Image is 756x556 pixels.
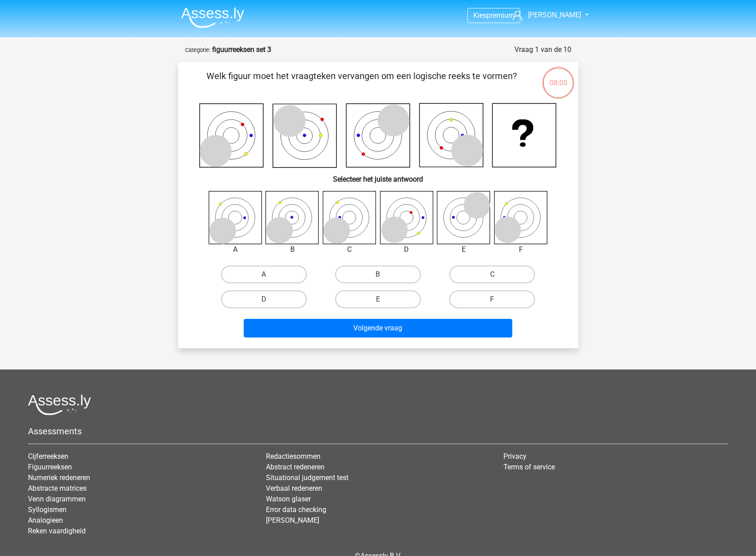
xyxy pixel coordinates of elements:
a: Privacy [503,452,526,461]
p: Welk figuur moet het vraagteken vervangen om een logische reeks te vormen? [192,69,531,96]
label: E [335,290,421,308]
button: Volgende vraag [244,319,512,338]
a: [PERSON_NAME] [509,10,582,20]
a: Watson glaser [266,495,311,503]
strong: figuurreeksen set 3 [212,45,271,54]
div: C [316,244,383,255]
a: Redactiesommen [266,452,321,461]
a: Venn diagrammen [28,495,86,503]
a: Abstract redeneren [266,463,325,471]
a: Error data checking [266,505,326,514]
div: F [487,244,554,255]
small: Categorie: [185,47,210,53]
a: Analogieen [28,516,63,524]
label: F [449,290,535,308]
h5: Assessments [28,426,728,437]
a: Reken vaardigheid [28,527,86,535]
label: B [335,266,421,283]
a: Kiespremium [468,9,520,21]
div: 08:00 [542,66,575,88]
img: Assessly logo [28,394,91,415]
div: Vraag 1 van de 10 [515,44,571,55]
a: Syllogismen [28,505,67,514]
a: Numeriek redeneren [28,473,90,482]
div: D [373,244,440,255]
label: C [449,266,535,283]
a: Abstracte matrices [28,484,87,492]
a: [PERSON_NAME] [266,516,319,524]
span: premium [487,11,515,20]
div: B [259,244,326,255]
span: Kies [473,11,487,20]
h6: Selecteer het juiste antwoord [192,168,564,183]
a: Verbaal redeneren [266,484,322,492]
div: A [202,244,269,255]
a: Terms of service [503,463,555,471]
span: [PERSON_NAME] [528,11,581,19]
label: D [221,290,307,308]
a: Situational judgement test [266,473,348,482]
img: Assessly [181,7,244,28]
a: Figuurreeksen [28,463,72,471]
label: A [221,266,307,283]
div: E [430,244,497,255]
a: Cijferreeksen [28,452,68,461]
